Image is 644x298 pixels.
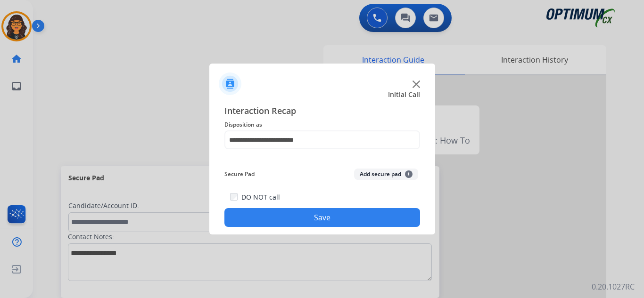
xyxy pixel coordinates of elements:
[224,169,255,180] span: Secure Pad
[354,169,418,180] button: Add secure pad+
[219,72,241,95] img: contactIcon
[224,208,420,227] button: Save
[405,170,413,178] span: +
[592,281,635,292] p: 0.20.1027RC
[224,104,420,119] span: Interaction Recap
[241,193,280,202] label: DO NOT call
[388,90,420,99] span: Initial Call
[224,157,420,157] img: contact-recap-line.svg
[224,119,420,130] span: Disposition as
